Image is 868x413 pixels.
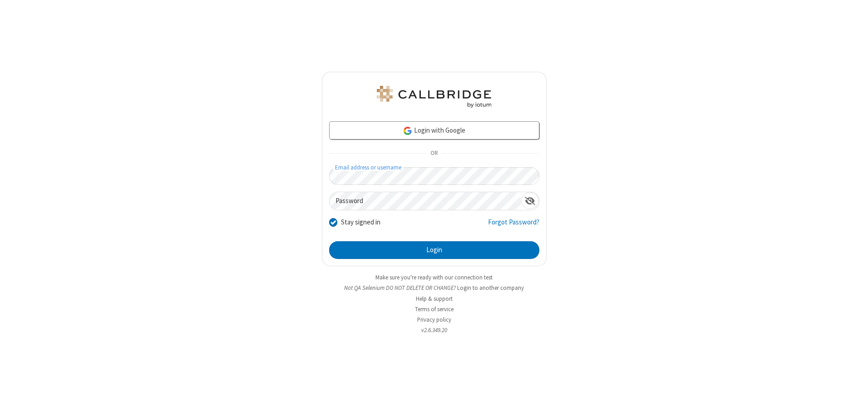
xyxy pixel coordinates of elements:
a: Forgot Password? [488,217,539,234]
li: Not QA Selenium DO NOT DELETE OR CHANGE? [322,284,547,292]
button: Login [329,241,539,259]
input: Email address or username [329,167,539,185]
img: QA Selenium DO NOT DELETE OR CHANGE [375,86,493,108]
button: Login to another company [457,284,524,292]
a: Make sure you're ready with our connection test [375,274,493,281]
span: OR [427,147,441,160]
a: Terms of service [415,305,454,313]
a: Login with Google [329,121,539,139]
input: Password [330,192,521,210]
li: v2.6.349.20 [322,326,547,334]
a: Help & support [416,295,453,303]
a: Privacy policy [417,316,451,323]
div: Show password [521,192,539,209]
label: Stay signed in [341,217,380,228]
img: google-icon.png [403,126,413,136]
